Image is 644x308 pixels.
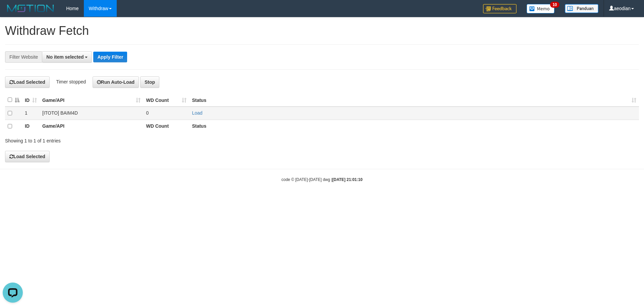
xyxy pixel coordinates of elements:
[146,110,149,116] span: 0
[527,4,555,13] img: Button%20Memo.svg
[189,120,639,133] th: Status
[565,4,598,13] img: panduan.png
[22,94,40,107] th: ID: activate to sort column ascending
[189,94,639,107] th: Status: activate to sort column ascending
[483,4,517,13] img: Feedback.jpg
[42,51,92,63] button: No item selected
[22,120,40,133] th: ID
[93,76,139,88] button: Run Auto-Load
[40,94,143,107] th: Game/API: activate to sort column ascending
[281,177,363,182] small: code © [DATE]-[DATE] dwg |
[143,120,189,133] th: WD Count
[550,2,559,8] span: 10
[40,107,143,120] td: [ITOTO] BAIM4D
[5,3,56,13] img: MOTION_logo.png
[3,3,23,23] button: Open LiveChat chat widget
[40,120,143,133] th: Game/API
[5,151,50,162] button: Load Selected
[22,107,40,120] td: 1
[140,76,159,88] button: Stop
[46,54,84,60] span: No item selected
[192,110,202,116] a: Load
[143,94,189,107] th: WD Count: activate to sort column ascending
[93,52,127,62] button: Apply Filter
[5,24,639,38] h1: Withdraw Fetch
[5,76,50,88] button: Load Selected
[5,51,42,63] div: Filter Website
[5,135,263,144] div: Showing 1 to 1 of 1 entries
[56,79,86,84] span: Timer stopped
[332,177,363,182] strong: [DATE] 21:01:10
